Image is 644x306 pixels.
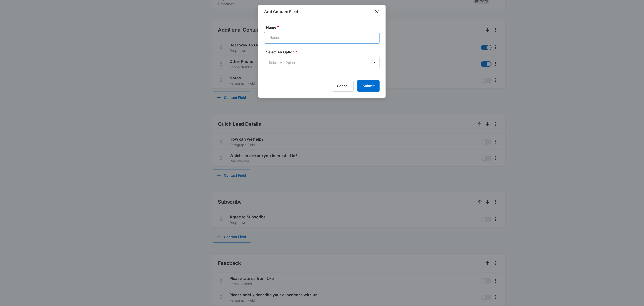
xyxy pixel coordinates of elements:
[264,9,298,15] h1: Add Contact Field
[332,80,354,92] button: Cancel
[264,32,380,44] input: Name
[357,80,380,92] button: Submit
[266,25,382,30] label: Name
[266,49,382,55] label: Select An Option
[374,9,380,15] button: close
